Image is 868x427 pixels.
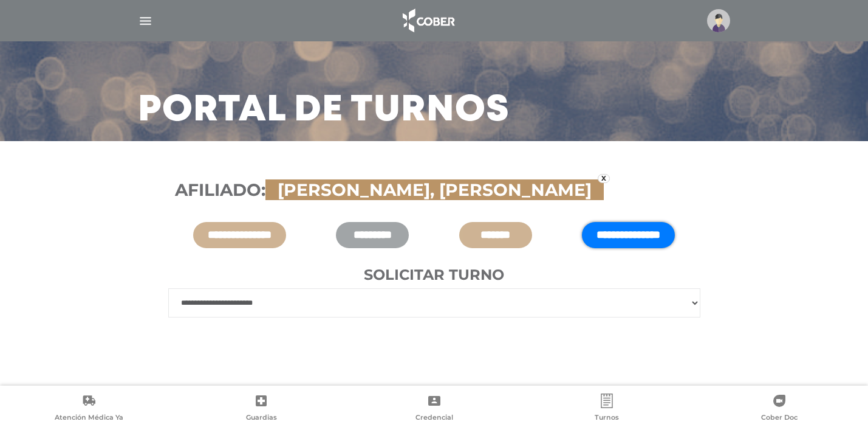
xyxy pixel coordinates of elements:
span: Guardias [246,413,277,424]
span: Atención Médica Ya [55,413,123,424]
a: Guardias [175,394,347,425]
h3: Afiliado: [175,180,694,201]
h4: Solicitar turno [168,266,700,284]
span: Cober Doc [761,413,798,424]
a: Atención Médica Ya [2,394,175,425]
span: Credencial [415,413,453,424]
a: x [598,174,610,183]
img: Cober_menu-lines-white.svg [138,13,153,29]
span: [PERSON_NAME], [PERSON_NAME] [272,179,598,200]
span: Turnos [595,413,619,424]
img: logo_cober_home-white.png [396,6,460,35]
h3: Portal de turnos [138,95,510,127]
a: Credencial [347,394,520,425]
a: Turnos [521,394,693,425]
a: Cober Doc [693,394,866,425]
img: profile-placeholder.svg [707,9,730,32]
